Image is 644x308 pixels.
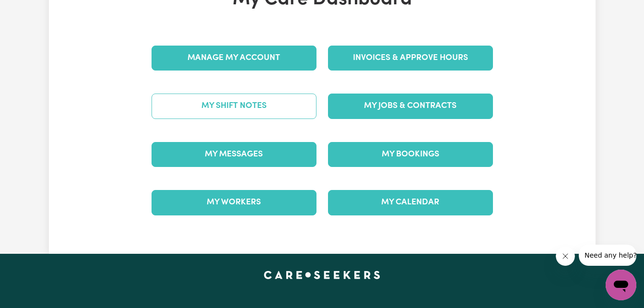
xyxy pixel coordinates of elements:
a: My Jobs & Contracts [328,94,493,118]
a: Manage My Account [152,46,316,71]
a: My Bookings [328,142,493,167]
iframe: Message from company [579,245,636,266]
span: Need any help? [6,7,58,14]
a: My Calendar [328,190,493,215]
a: My Workers [152,190,316,215]
a: My Messages [152,142,316,167]
iframe: Button to launch messaging window [606,270,636,300]
a: Careseekers home page [264,271,380,279]
a: Invoices & Approve Hours [328,46,493,71]
a: My Shift Notes [152,94,316,118]
iframe: Close message [556,247,575,266]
